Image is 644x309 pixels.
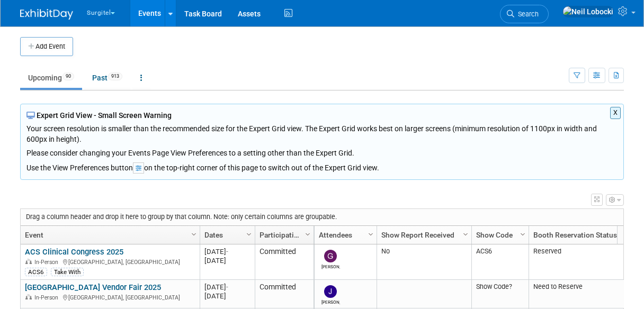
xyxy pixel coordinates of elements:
[518,230,527,239] span: Column Settings
[533,226,625,244] a: Booth Reservation Status
[21,209,623,226] div: Drag a column header and drop it here to group by that column. Note: only certain columns are gro...
[514,10,539,18] span: Search
[529,280,632,308] td: Need to Reserve
[324,250,337,262] img: Gregg Szymanski
[529,244,632,280] td: Reserved
[226,283,228,291] span: -
[190,230,198,239] span: Column Settings
[34,259,61,266] span: In-Person
[461,230,470,239] span: Column Settings
[26,121,618,158] div: Your screen resolution is smaller than the recommended size for the Expert Grid view. The Expert ...
[245,230,253,239] span: Column Settings
[204,283,250,292] div: [DATE]
[324,285,337,298] img: Joe Polin
[377,244,471,280] td: No
[25,259,32,264] img: In-Person Event
[51,268,84,276] div: Take With
[25,257,195,266] div: [GEOGRAPHIC_DATA], [GEOGRAPHIC_DATA]
[610,107,621,119] button: X
[25,294,32,299] img: In-Person Event
[226,248,228,256] span: -
[366,230,375,239] span: Column Settings
[244,226,255,242] a: Column Settings
[517,226,529,242] a: Column Settings
[204,247,250,256] div: [DATE]
[365,226,377,242] a: Column Settings
[26,144,618,158] div: Please consider changing your Events Page View Preferences to a setting other than the Expert Grid.
[321,262,340,269] div: Gregg Szymanski
[319,226,370,244] a: Attendees
[204,256,250,265] div: [DATE]
[25,268,47,276] div: ACS6
[204,226,248,244] a: Dates
[26,110,618,121] div: Expert Grid View - Small Screen Warning
[471,280,529,308] td: Show Code?
[25,283,161,292] a: [GEOGRAPHIC_DATA] Vendor Fair 2025
[460,226,472,242] a: Column Settings
[26,158,618,174] div: Use the View Preferences button on the top-right corner of this page to switch out of the Expert ...
[381,226,464,244] a: Show Report Received
[34,294,61,301] span: In-Person
[255,280,314,308] td: Committed
[204,292,250,301] div: [DATE]
[25,293,195,302] div: [GEOGRAPHIC_DATA], [GEOGRAPHIC_DATA]
[25,226,193,244] a: Event
[302,226,314,242] a: Column Settings
[25,247,123,257] a: ACS Clinical Congress 2025
[189,226,200,242] a: Column Settings
[260,226,307,244] a: Participation
[20,37,73,56] button: Add Event
[255,244,314,280] td: Committed
[20,9,73,20] img: ExhibitDay
[108,72,122,80] span: 913
[471,244,529,280] td: ACS6
[321,298,340,305] div: Joe Polin
[62,72,74,80] span: 90
[476,226,522,244] a: Show Code
[84,68,130,88] a: Past913
[562,6,614,17] img: Neil Lobocki
[303,230,312,239] span: Column Settings
[500,5,549,23] a: Search
[20,68,82,88] a: Upcoming90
